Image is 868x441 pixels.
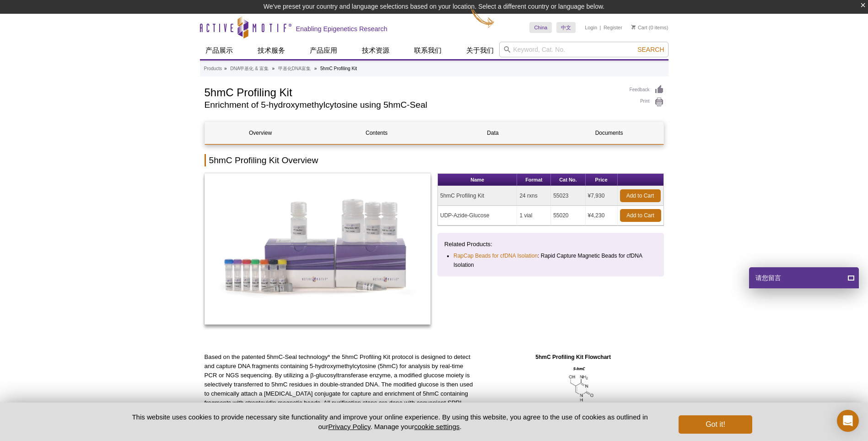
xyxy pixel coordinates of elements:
[437,122,549,144] a: Data
[205,154,664,166] h2: 5hmC Profiling Kit Overview
[356,42,395,59] a: 技术资源
[204,65,222,73] a: Products
[755,267,781,288] span: 请您留言
[205,173,431,325] img: 5hmC Profiling Kit
[631,25,636,29] img: Your Cart
[230,65,268,73] a: DNA甲基化 & 富集
[586,206,618,226] td: ¥4,230
[517,174,551,186] th: Format
[224,66,227,71] li: »
[631,22,669,33] li: (0 items)
[304,42,343,59] a: 产品应用
[551,174,585,186] th: Cat No.
[529,22,552,33] a: China
[600,22,601,33] li: |
[200,42,238,59] a: 产品展示
[314,66,317,71] li: »
[205,101,620,109] h2: Enrichment of 5-hydroxymethylcytosine using 5hmC-Seal
[517,186,551,206] td: 24 rxns
[631,24,647,31] a: Cart
[837,410,859,432] div: Open Intercom Messenger
[438,174,517,186] th: Name
[470,7,495,28] img: Change Here
[205,353,476,417] p: Based on the patented 5hmC-Seal technology* the 5hmC Profiling Kit protocol is designed to detect...
[554,122,665,144] a: Documents
[321,122,432,144] a: Contents
[551,206,585,226] td: 55020
[453,251,538,260] a: RapCap Beads for cfDNA Isolation
[556,22,576,33] a: 中文
[630,97,664,107] a: Print
[630,85,664,95] a: Feedback
[585,24,597,31] a: Login
[296,25,388,33] h2: Enabling Epigenetics Research
[635,45,667,54] button: Search
[517,206,551,226] td: 1 vial
[551,186,585,206] td: 55023
[438,206,517,226] td: UDP-Azide-Glucose
[620,209,661,222] a: Add to Cart
[444,240,657,249] p: Related Products:
[414,423,459,430] button: cookie settings
[453,251,649,270] li: : Rapid Capture Magnetic Beads for cfDNA Isolation
[461,42,499,59] a: 关于我们
[116,412,664,431] p: This website uses cookies to provide necessary site functionality and improve your online experie...
[586,186,618,206] td: ¥7,930
[272,66,275,71] li: »
[320,66,357,71] li: 5hmC Profiling Kit
[278,65,311,73] a: 甲基化DNA富集
[205,122,316,144] a: Overview
[328,423,370,430] a: Privacy Policy
[252,42,291,59] a: 技术服务
[620,189,661,202] a: Add to Cart
[679,415,752,434] button: Got it!
[438,186,517,206] td: 5hmC Profiling Kit
[604,24,622,31] a: Register
[499,42,669,57] input: Keyword, Cat. No.
[637,46,664,53] span: Search
[535,354,611,360] strong: 5hmC Profiling Kit Flowchart
[409,42,447,59] a: 联系我们
[205,85,620,99] h1: 5hmC Profiling Kit
[586,174,618,186] th: Price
